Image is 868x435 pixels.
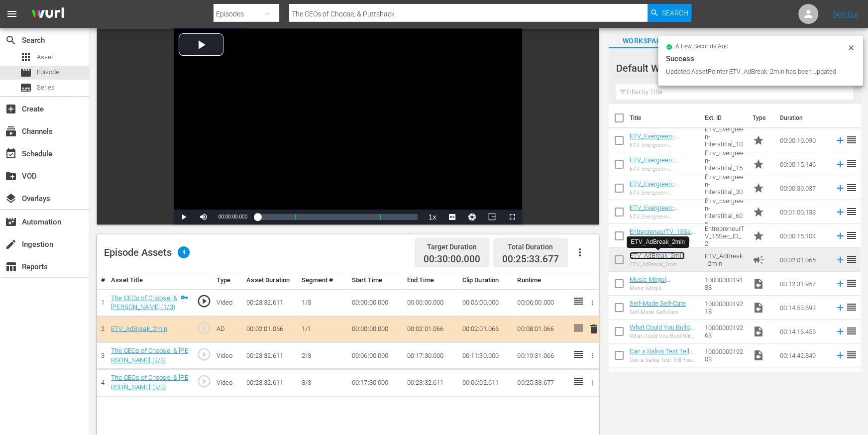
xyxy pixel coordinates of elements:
[753,254,764,266] span: Ad
[458,289,513,316] td: 00:06:00.000
[424,240,480,254] div: Target Duration
[846,206,858,217] span: reorder
[846,158,858,170] span: reorder
[37,83,55,93] span: Series
[666,67,845,77] div: Updated AssetPointer ETV_AdBreak_2min has been updated
[482,210,502,224] button: Picture-in-Picture
[213,271,242,290] th: Type
[846,277,858,289] span: reorder
[630,252,685,259] a: ETV_AdBreak_2min
[5,193,17,205] span: Overlays
[20,67,32,79] span: Episode
[662,4,688,22] span: Search
[701,320,749,343] td: 1000000019263
[630,347,693,370] a: Can a Saliva Test Tell You Whether He's the One?
[609,35,683,47] span: Workspaces
[701,248,749,272] td: ETV_AdBreak_2min
[701,152,749,176] td: ETV_Evergreen-Interstitial_15s
[242,369,298,396] td: 00:23:32.611
[630,324,696,338] a: What Could You Build With Another $500,000?
[776,320,831,343] td: 00:14:16.456
[846,253,858,265] span: reorder
[630,132,678,147] a: ETV_Evergreen-Interstitial_10s
[776,272,831,296] td: 00:12:31.957
[298,316,348,342] td: 1/1
[753,278,764,290] span: Video
[403,369,458,396] td: 00:23:32.611
[587,323,599,335] span: delete
[423,210,442,224] button: Playback Rate
[747,104,774,132] th: Type
[20,82,32,94] span: Series
[462,210,482,224] button: Jump To Time
[194,210,214,224] button: Mute
[6,8,18,20] span: menu
[846,301,858,313] span: reorder
[701,200,749,224] td: ETV_Evergreen-Interstitial_60s
[630,357,697,363] div: Can a Saliva Test Tell You Whether He's the One?
[630,261,685,268] div: ETV_AdBreak_2min
[178,246,190,258] span: 4
[630,228,695,243] a: EntrepreneurTV_15Sec_ID_2
[753,326,764,337] span: Video
[753,302,764,314] span: Video
[403,271,458,290] th: End Time
[196,347,211,362] span: play_circle_outline
[753,158,764,170] span: Promo
[630,156,678,171] a: ETV_Evergreen-Interstitial_15s
[213,342,242,369] td: Video
[24,2,72,26] img: ans4CAIJ8jUAAAAAAAAAAAAAAAAAAAAAAAAgQb4GAAAAAAAAAAAAAAAAAAAAAAAAJMjXAAAAAAAAAAAAAAAAAAAAAAAAgAT5G...
[683,35,758,47] span: Search
[630,166,697,172] div: ETV_Evergreen-Interstitial_15s
[616,54,844,82] div: Default Workspace
[5,148,17,160] span: Schedule
[846,182,858,194] span: reorder
[298,289,348,316] td: 1/3
[776,128,831,152] td: 00:00:10.090
[846,325,858,337] span: reorder
[630,104,699,132] th: Title
[753,134,764,146] span: Promo
[196,321,211,335] span: play_circle_outline
[513,271,568,290] th: Runtime
[835,302,846,313] svg: Add to Episode
[5,103,17,115] span: Create
[424,254,480,265] span: 00:30:00.000
[846,349,858,361] span: reorder
[97,289,107,316] td: 1
[5,238,17,250] span: Ingestion
[5,216,17,228] span: Automation
[403,316,458,342] td: 00:02:01.066
[111,325,167,332] a: ETV_AdBreak_2min
[196,374,211,389] span: play_circle_outline
[833,10,859,18] a: Sign Out
[348,369,403,396] td: 00:17:30.000
[196,294,211,309] span: play_circle_outline
[242,342,298,369] td: 00:23:32.611
[753,230,764,242] span: Promo
[348,316,403,342] td: 00:00:00.000
[835,350,846,361] svg: Add to Episode
[776,176,831,200] td: 00:00:30.037
[675,43,729,51] span: a few seconds ago
[846,134,858,146] span: reorder
[846,229,858,241] span: reorder
[513,369,568,396] td: 00:25:33.677
[513,342,568,369] td: 00:19:31.066
[5,261,17,273] span: Reports
[5,170,17,182] span: VOD
[630,204,678,219] a: ETV_Evergreen-Interstitial_60s
[111,374,188,391] a: The CEOs of Choose, & [PERSON_NAME] (3/3)
[631,238,685,246] div: ETV_AdBreak_2min
[403,342,458,369] td: 00:17:30.000
[776,200,831,224] td: 00:01:00.138
[753,206,764,218] span: Promo
[298,342,348,369] td: 2/3
[37,52,53,62] span: Asset
[648,4,691,22] button: Search
[442,210,462,224] button: Captions
[298,271,348,290] th: Segment #
[20,51,32,63] span: Asset
[513,316,568,342] td: 00:08:01.066
[97,342,107,369] td: 3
